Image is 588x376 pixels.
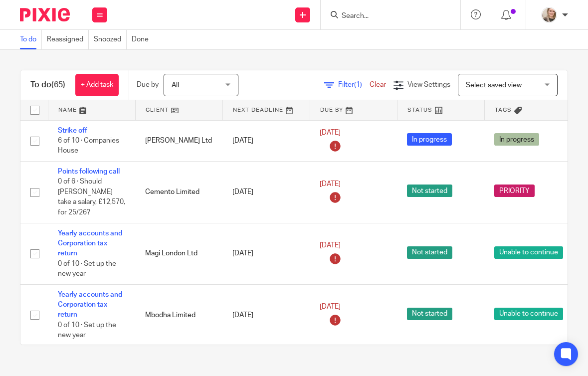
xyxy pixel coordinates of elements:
[75,74,119,96] a: + Add task
[137,80,159,90] p: Due by
[494,185,535,197] span: PRIORITY
[58,291,122,319] a: Yearly accounts and Corporation tax return
[341,12,430,21] input: Search
[135,284,222,346] td: Mbodha Limited
[58,168,120,175] a: Points following call
[320,304,341,311] span: [DATE]
[58,322,116,339] span: 0 of 10 · Set up the new year
[58,127,87,134] a: Strike off
[407,185,452,197] span: Not started
[407,81,450,88] span: View Settings
[58,137,119,155] span: 6 of 10 · Companies House
[94,30,127,49] a: Snoozed
[135,120,222,161] td: [PERSON_NAME] Ltd
[407,246,452,259] span: Not started
[338,81,370,88] span: Filter
[222,223,310,284] td: [DATE]
[320,242,341,249] span: [DATE]
[172,82,179,89] span: All
[320,181,341,188] span: [DATE]
[58,179,125,216] span: 0 of 6 · Should [PERSON_NAME] take a salary, £12,570, for 25/26?
[20,30,42,49] a: To do
[222,284,310,346] td: [DATE]
[135,223,222,284] td: Magi London Ltd
[354,81,362,88] span: (1)
[320,129,341,136] span: [DATE]
[494,133,539,146] span: In progress
[132,30,154,49] a: Done
[58,260,116,278] span: 0 of 10 · Set up the new year
[20,8,70,21] img: Pixie
[135,161,222,223] td: Cemento Limited
[58,230,122,257] a: Yearly accounts and Corporation tax return
[494,308,563,320] span: Unable to continue
[222,161,310,223] td: [DATE]
[495,107,512,113] span: Tags
[407,308,452,320] span: Not started
[407,133,452,146] span: In progress
[466,82,522,89] span: Select saved view
[30,80,65,90] h1: To do
[51,81,65,89] span: (65)
[494,246,563,259] span: Unable to continue
[541,7,557,23] img: IMG_7594.jpg
[370,81,386,88] a: Clear
[222,120,310,161] td: [DATE]
[47,30,89,49] a: Reassigned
